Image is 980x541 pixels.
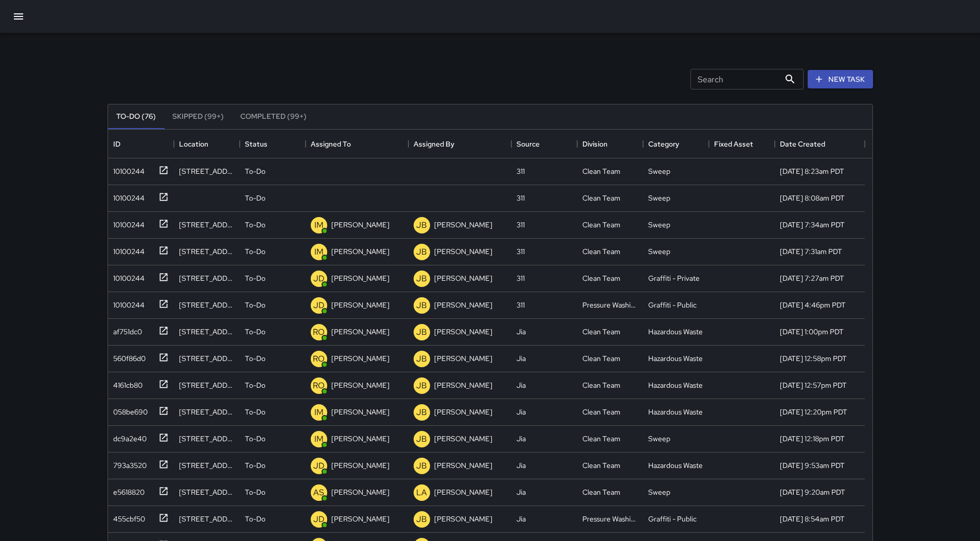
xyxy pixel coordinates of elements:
[643,130,709,158] div: Category
[245,460,265,471] p: To-Do
[780,273,844,283] div: 8/17/2025, 7:27am PDT
[416,513,427,526] p: JB
[416,406,427,419] p: JB
[582,193,620,203] div: Clean Team
[109,189,145,203] div: 10100244
[245,407,265,417] p: To-Do
[582,514,638,524] div: Pressure Washing
[648,220,670,230] div: Sweep
[245,273,265,283] p: To-Do
[179,220,235,230] div: 501 Van Ness Avenue
[416,273,427,285] p: JB
[331,460,389,471] p: [PERSON_NAME]
[313,299,325,312] p: JD
[314,246,324,258] p: IM
[109,215,145,230] div: 10100244
[780,166,844,176] div: 8/17/2025, 8:23am PDT
[179,434,235,444] div: 180 Redwood Street
[516,487,526,497] div: Jia
[434,407,492,417] p: [PERSON_NAME]
[245,166,265,176] p: To-Do
[582,353,620,364] div: Clean Team
[648,434,670,444] div: Sweep
[582,407,620,417] div: Clean Team
[109,269,145,283] div: 10100244
[516,327,526,337] div: Jia
[648,460,703,471] div: Hazardous Waste
[434,460,492,471] p: [PERSON_NAME]
[516,380,526,390] div: Jia
[516,514,526,524] div: Jia
[331,380,389,390] p: [PERSON_NAME]
[582,460,620,471] div: Clean Team
[582,380,620,390] div: Clean Team
[780,327,844,337] div: 8/16/2025, 1:00pm PDT
[648,407,703,417] div: Hazardous Waste
[108,130,174,158] div: ID
[780,193,845,203] div: 8/17/2025, 8:08am PDT
[179,460,235,471] div: 69 Polk Street
[313,460,325,472] p: JD
[648,327,703,337] div: Hazardous Waste
[516,273,525,283] div: 311
[245,327,265,337] p: To-Do
[648,273,700,283] div: Graffiti - Private
[179,166,235,176] div: 301 Hayes Street
[331,353,389,364] p: [PERSON_NAME]
[109,242,145,257] div: 10100244
[179,273,235,283] div: 580 Mcallister Street
[416,380,427,392] p: JB
[434,273,492,283] p: [PERSON_NAME]
[245,300,265,310] p: To-Do
[648,353,703,364] div: Hazardous Waste
[582,327,620,337] div: Clean Team
[780,246,842,257] div: 8/17/2025, 7:31am PDT
[245,193,265,203] p: To-Do
[331,514,389,524] p: [PERSON_NAME]
[780,130,825,158] div: Date Created
[164,104,232,129] button: Skipped (99+)
[314,406,324,419] p: IM
[648,193,670,203] div: Sweep
[108,104,164,129] button: To-Do (76)
[780,353,847,364] div: 8/16/2025, 12:58pm PDT
[434,327,492,337] p: [PERSON_NAME]
[109,483,145,497] div: e5618820
[245,130,268,158] div: Status
[416,433,427,445] p: JB
[109,429,147,444] div: dc9a2e40
[434,514,492,524] p: [PERSON_NAME]
[245,246,265,257] p: To-Do
[179,130,208,158] div: Location
[232,104,315,129] button: Completed (99+)
[775,130,865,158] div: Date Created
[109,403,148,417] div: 058be690
[780,434,845,444] div: 8/16/2025, 12:18pm PDT
[780,300,846,310] div: 8/16/2025, 4:46pm PDT
[416,486,427,499] p: LA
[179,300,235,310] div: 101 Grove Street
[582,300,638,310] div: Pressure Washing
[331,407,389,417] p: [PERSON_NAME]
[780,460,845,471] div: 8/16/2025, 9:53am PDT
[516,166,525,176] div: 311
[245,380,265,390] p: To-Do
[313,513,325,526] p: JD
[516,434,526,444] div: Jia
[434,246,492,257] p: [PERSON_NAME]
[416,353,427,365] p: JB
[780,514,845,524] div: 8/16/2025, 8:54am PDT
[306,130,408,158] div: Assigned To
[313,353,325,365] p: RO
[434,300,492,310] p: [PERSON_NAME]
[109,349,146,364] div: 560f86d0
[714,130,753,158] div: Fixed Asset
[314,219,324,231] p: IM
[516,130,540,158] div: Source
[311,130,351,158] div: Assigned To
[582,434,620,444] div: Clean Team
[245,487,265,497] p: To-Do
[416,326,427,338] p: JB
[313,380,325,392] p: RO
[648,380,703,390] div: Hazardous Waste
